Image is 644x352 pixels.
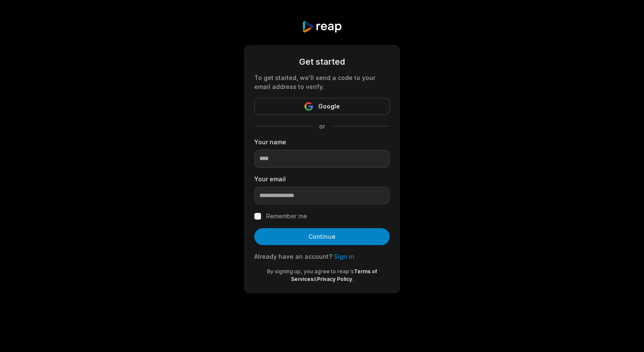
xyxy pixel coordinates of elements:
[267,268,354,275] span: By signing up, you agree to reap's
[266,211,307,221] label: Remember me
[352,276,354,282] span: .
[254,228,390,245] button: Continue
[254,253,332,260] span: Already have an account?
[334,253,354,260] a: Sign in
[254,98,390,115] button: Google
[318,101,340,112] span: Google
[312,122,332,131] span: or
[313,276,317,282] span: &
[254,137,390,146] label: Your name
[254,55,390,68] div: Get started
[317,276,352,282] a: Privacy Policy
[302,20,342,33] img: reap
[254,175,390,183] label: Your email
[254,73,390,91] div: To get started, we'll send a code to your email address to verify.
